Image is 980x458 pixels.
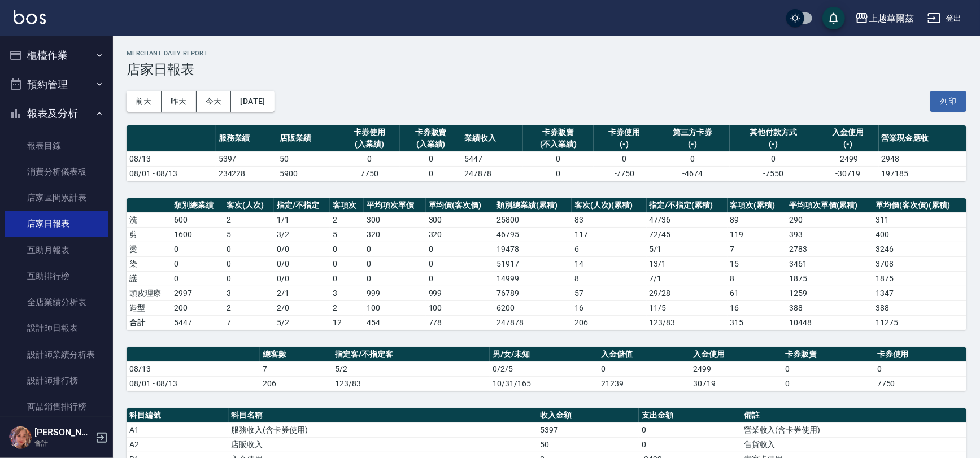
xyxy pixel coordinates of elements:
[658,127,727,138] div: 第三方卡券
[782,361,874,376] td: 0
[127,125,966,181] table: a dense table
[873,242,966,256] td: 3246
[332,347,490,362] th: 指定客/不指定客
[786,212,873,227] td: 290
[879,151,966,166] td: 2948
[216,151,277,166] td: 5397
[494,242,572,256] td: 19478
[873,212,966,227] td: 311
[594,151,655,166] td: 0
[9,426,32,449] img: Person
[874,376,966,391] td: 7750
[639,422,741,437] td: 0
[127,166,216,181] td: 08/01 - 08/13
[364,271,425,286] td: 0
[728,227,787,242] td: 119
[364,315,425,330] td: 454
[647,212,728,227] td: 47 / 36
[5,315,108,341] a: 設計師日報表
[873,198,966,213] th: 單均價(客次價)(累積)
[690,361,782,376] td: 2499
[5,263,108,289] a: 互助排行榜
[274,286,330,300] td: 2 / 1
[786,242,873,256] td: 2783
[127,376,260,391] td: 08/01 - 08/13
[34,427,92,438] h5: [PERSON_NAME]
[224,198,274,213] th: 客次(人次)
[822,7,845,29] button: save
[655,166,730,181] td: -4674
[224,315,274,330] td: 7
[820,138,876,150] div: (-)
[572,242,647,256] td: 6
[400,166,461,181] td: 0
[786,256,873,271] td: 3461
[461,125,523,152] th: 業績收入
[655,151,730,166] td: 0
[690,376,782,391] td: 30719
[330,300,364,315] td: 2
[728,256,787,271] td: 15
[171,315,224,330] td: 5447
[224,271,274,286] td: 0
[229,422,537,437] td: 服務收入(含卡券使用)
[494,212,572,227] td: 25800
[874,361,966,376] td: 0
[5,289,108,315] a: 全店業績分析表
[260,361,332,376] td: 7
[338,151,400,166] td: 0
[647,242,728,256] td: 5 / 1
[274,256,330,271] td: 0 / 0
[330,286,364,300] td: 3
[537,437,639,452] td: 50
[658,138,727,150] div: (-)
[523,166,594,181] td: 0
[5,70,108,99] button: 預約管理
[229,437,537,452] td: 店販收入
[14,10,46,24] img: Logo
[426,256,494,271] td: 0
[490,376,598,391] td: 10/31/165
[572,315,647,330] td: 206
[171,256,224,271] td: 0
[341,138,397,150] div: (入業績)
[277,166,339,181] td: 5900
[572,286,647,300] td: 57
[594,166,655,181] td: -7750
[364,227,425,242] td: 320
[873,227,966,242] td: 400
[817,151,879,166] td: -2499
[873,256,966,271] td: 3708
[598,347,690,362] th: 入金儲值
[330,212,364,227] td: 2
[171,212,224,227] td: 600
[490,361,598,376] td: 0/2/5
[923,8,966,29] button: 登出
[647,300,728,315] td: 11 / 5
[869,11,914,25] div: 上越華爾茲
[338,166,400,181] td: 7750
[162,91,197,112] button: 昨天
[224,286,274,300] td: 3
[229,408,537,423] th: 科目名稱
[171,227,224,242] td: 1600
[930,91,966,112] button: 列印
[403,127,459,138] div: 卡券販賣
[216,166,277,181] td: 234228
[572,256,647,271] td: 14
[494,300,572,315] td: 6200
[274,300,330,315] td: 2 / 0
[733,127,815,138] div: 其他付款方式
[127,242,171,256] td: 燙
[403,138,459,150] div: (入業績)
[127,256,171,271] td: 染
[277,125,339,152] th: 店販業績
[127,286,171,300] td: 頭皮理療
[537,422,639,437] td: 5397
[364,300,425,315] td: 100
[127,300,171,315] td: 造型
[330,227,364,242] td: 5
[426,242,494,256] td: 0
[817,166,879,181] td: -30719
[364,242,425,256] td: 0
